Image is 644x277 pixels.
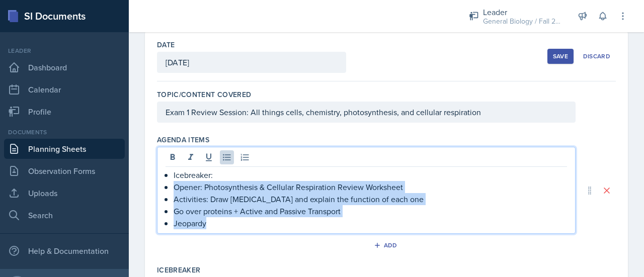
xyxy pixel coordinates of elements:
[4,205,125,225] a: Search
[4,241,125,261] div: Help & Documentation
[157,135,209,145] label: Agenda items
[583,52,610,60] div: Discard
[578,49,616,64] button: Discard
[166,106,567,118] p: Exam 1 Review Session: All things cells, chemistry, photosynthesis, and cellular respiration
[4,128,125,137] div: Documents
[157,265,201,275] label: Icebreaker
[483,16,563,27] div: General Biology / Fall 2025
[157,89,251,100] label: Topic/Content Covered
[4,57,125,77] a: Dashboard
[4,161,125,181] a: Observation Forms
[174,181,567,193] p: Opener: Photosynthesis & Cellular Respiration Review Worksheet
[553,52,568,60] div: Save
[376,241,397,249] div: Add
[370,238,403,253] button: Add
[4,139,125,159] a: Planning Sheets
[483,6,563,18] div: Leader
[174,169,567,181] p: Icebreaker:
[4,79,125,100] a: Calendar
[4,102,125,122] a: Profile
[174,217,567,229] p: Jeopardy
[547,49,574,64] button: Save
[4,183,125,203] a: Uploads
[174,193,567,205] p: Activities: Draw [MEDICAL_DATA] and explain the function of each one
[157,40,175,50] label: Date
[4,46,125,55] div: Leader
[174,205,567,217] p: Go over proteins + Active and Passive Transport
